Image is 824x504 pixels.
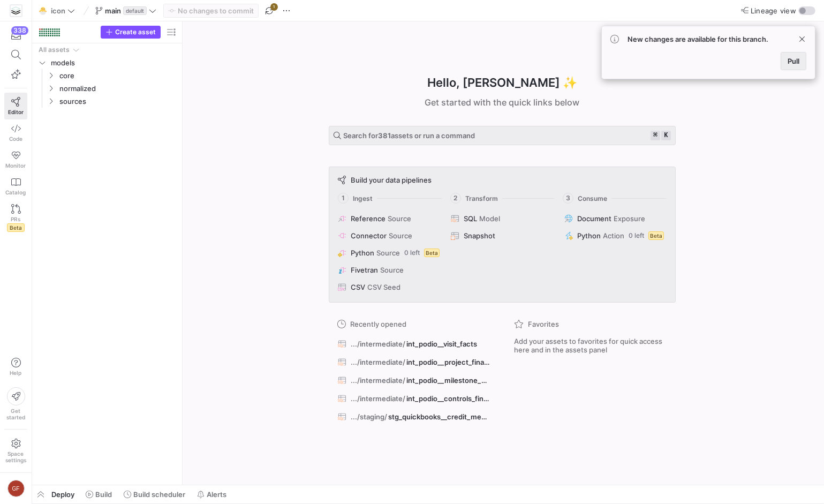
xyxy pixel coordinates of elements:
[115,28,156,36] span: Create asset
[11,26,28,35] div: 338
[351,340,405,348] span: .../intermediate/
[36,56,178,69] div: Press SPACE to select this row.
[351,176,432,184] span: Build your data pipelines
[449,229,555,242] button: Snapshot
[5,450,26,463] span: Space settings
[7,480,25,497] div: GF
[4,477,27,500] button: GF
[562,229,669,242] button: PythonAction0 leftBeta
[479,214,500,223] span: Model
[335,373,493,387] button: .../intermediate/int_podio__milestone_payment_facts
[577,214,611,223] span: Document
[36,95,178,108] div: Press SPACE to select this row.
[388,214,411,223] span: Source
[336,281,442,294] button: CSVCSV Seed
[9,370,22,376] span: Help
[427,74,577,92] h1: Hello, [PERSON_NAME] ✨
[336,264,442,276] button: FivetranSource
[528,320,559,328] span: Favorites
[51,490,74,499] span: Deploy
[351,231,387,240] span: Connector
[105,6,121,15] span: main
[350,320,406,328] span: Recently opened
[351,283,365,291] span: CSV
[651,131,660,140] kbd: ⌘
[336,229,442,242] button: ConnectorSource
[464,231,495,240] span: Snapshot
[93,4,159,18] button: maindefault
[335,410,493,424] button: .../staging/stg_quickbooks__credit_memos
[39,46,70,54] div: All assets
[406,376,490,385] span: int_podio__milestone_payment_facts
[59,70,176,82] span: core
[351,412,387,421] span: .../staging/
[335,355,493,369] button: .../intermediate/int_podio__project_finance_facts
[514,337,667,354] span: Add your assets to favorites for quick access here and in the assets panel
[335,392,493,405] button: .../intermediate/int_podio__controls_financing_milestones_facts
[329,126,676,145] button: Search for381assets or run a command⌘k
[376,249,400,257] span: Source
[389,231,412,240] span: Source
[378,131,391,140] strong: 381
[4,353,27,381] button: Help
[380,266,404,274] span: Source
[781,52,806,70] button: Pull
[351,394,405,403] span: .../intermediate/
[59,82,176,95] span: normalized
[59,95,176,108] span: sources
[36,82,178,95] div: Press SPACE to select this row.
[4,200,27,236] a: PRsBeta
[329,96,676,109] div: Get started with the quick links below
[351,214,385,223] span: Reference
[101,26,161,39] button: Create asset
[11,5,21,16] img: https://storage.googleapis.com/y42-prod-data-exchange/images/Yf2Qvegn13xqq0DljGMI0l8d5Zqtiw36EXr8...
[6,162,26,169] span: Monitor
[577,231,601,240] span: Python
[661,131,671,140] kbd: k
[7,223,25,232] span: Beta
[6,408,25,420] span: Get started
[8,109,24,115] span: Editor
[562,212,669,225] button: DocumentExposure
[406,358,490,366] span: int_podio__project_finance_facts
[36,4,78,18] button: 🐣icon
[628,35,768,43] span: New changes are available for this branch.
[4,93,27,119] a: Editor
[336,246,442,259] button: PythonSource0 leftBeta
[4,434,27,468] a: Spacesettings
[336,212,442,225] button: ReferenceSource
[614,214,645,223] span: Exposure
[123,6,147,15] span: default
[207,490,226,499] span: Alerts
[9,136,22,142] span: Code
[449,212,555,225] button: SQLModel
[36,69,178,82] div: Press SPACE to select this row.
[351,376,405,385] span: .../intermediate/
[36,43,178,56] div: Press SPACE to select this row.
[351,249,374,257] span: Python
[406,394,490,403] span: int_podio__controls_financing_milestones_facts
[4,173,27,200] a: Catalog
[388,412,490,421] span: stg_quickbooks__credit_memos
[133,490,185,499] span: Build scheduler
[51,6,65,15] span: icon
[4,26,27,45] button: 338
[192,485,231,503] button: Alerts
[51,57,176,69] span: models
[751,6,796,15] span: Lineage view
[343,131,475,140] span: Search for assets or run a command
[81,485,117,503] button: Build
[4,2,27,20] a: https://storage.googleapis.com/y42-prod-data-exchange/images/Yf2Qvegn13xqq0DljGMI0l8d5Zqtiw36EXr8...
[367,283,400,291] span: CSV Seed
[603,231,624,240] span: Action
[424,249,440,257] span: Beta
[4,383,27,425] button: Getstarted
[95,490,112,499] span: Build
[648,231,664,240] span: Beta
[119,485,190,503] button: Build scheduler
[464,214,477,223] span: SQL
[4,119,27,146] a: Code
[406,340,477,348] span: int_podio__visit_facts
[629,232,644,239] span: 0 left
[351,358,405,366] span: .../intermediate/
